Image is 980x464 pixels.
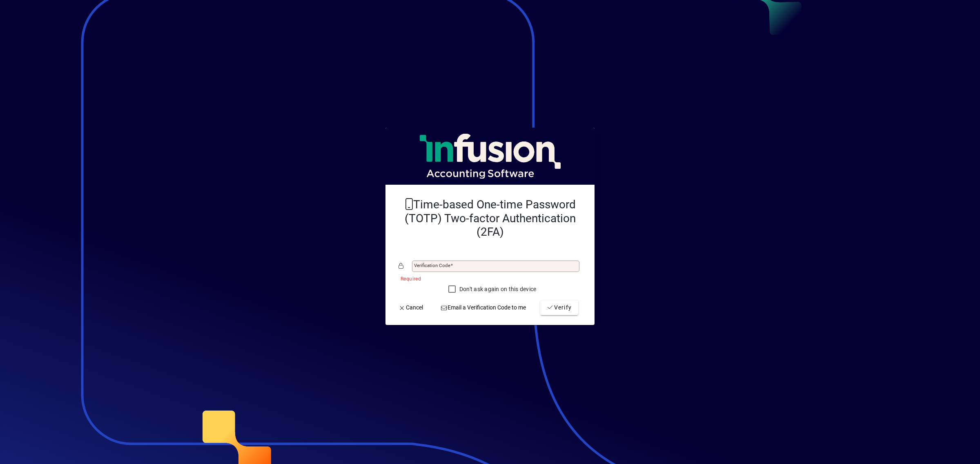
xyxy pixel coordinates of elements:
[399,198,581,239] h2: Time-based One-time Password (TOTP) Two-factor Authentication (2FA)
[395,300,426,315] button: Cancel
[441,303,526,312] span: Email a Verification Code to me
[540,300,578,315] button: Verify
[547,303,572,312] span: Verify
[458,285,537,293] label: Don't ask again on this device
[437,300,530,315] button: Email a Verification Code to me
[399,303,423,312] span: Cancel
[401,274,575,283] mat-error: Required
[414,263,450,268] mat-label: Verification code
